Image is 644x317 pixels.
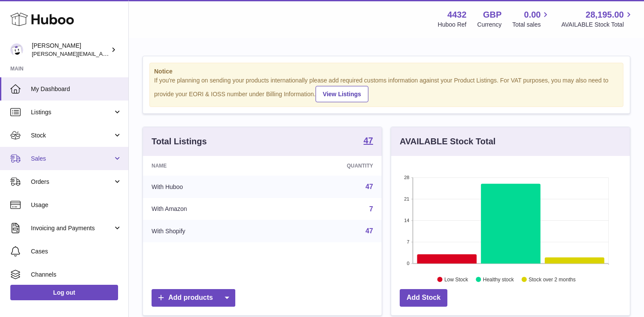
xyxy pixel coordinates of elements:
[364,136,373,146] a: 47
[273,156,382,176] th: Quantity
[152,136,207,147] h3: Total Listings
[438,21,467,29] div: Huboo Ref
[404,218,409,223] text: 14
[32,50,172,57] span: [PERSON_NAME][EMAIL_ADDRESS][DOMAIN_NAME]
[483,9,501,21] strong: GBP
[561,21,634,29] span: AVAILABLE Stock Total
[143,156,273,176] th: Name
[31,108,113,116] span: Listings
[407,261,409,266] text: 0
[365,227,373,235] a: 47
[404,175,409,180] text: 28
[365,183,373,190] a: 47
[477,21,502,29] div: Currency
[524,9,541,21] span: 0.00
[31,224,113,232] span: Invoicing and Payments
[154,67,619,76] strong: Notice
[143,220,273,242] td: With Shopify
[31,155,113,163] span: Sales
[31,178,113,186] span: Orders
[10,43,23,56] img: akhil@amalachai.com
[407,239,409,244] text: 7
[483,276,514,282] text: Healthy stock
[444,276,468,282] text: Low Stock
[400,136,495,147] h3: AVAILABLE Stock Total
[512,9,550,29] a: 0.00 Total sales
[143,176,273,198] td: With Huboo
[512,21,550,29] span: Total sales
[31,201,122,209] span: Usage
[10,285,118,300] a: Log out
[369,205,373,213] a: 7
[143,198,273,220] td: With Amazon
[31,271,122,279] span: Channels
[152,289,235,307] a: Add products
[529,276,575,282] text: Stock over 2 months
[561,9,634,29] a: 28,195.00 AVAILABLE Stock Total
[154,76,619,102] div: If you're planning on sending your products internationally please add required customs informati...
[316,86,368,102] a: View Listings
[32,42,109,58] div: [PERSON_NAME]
[586,9,624,21] span: 28,195.00
[31,131,113,140] span: Stock
[364,136,373,145] strong: 47
[31,247,122,256] span: Cases
[400,289,447,307] a: Add Stock
[31,85,122,93] span: My Dashboard
[447,9,467,21] strong: 4432
[404,196,409,201] text: 21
